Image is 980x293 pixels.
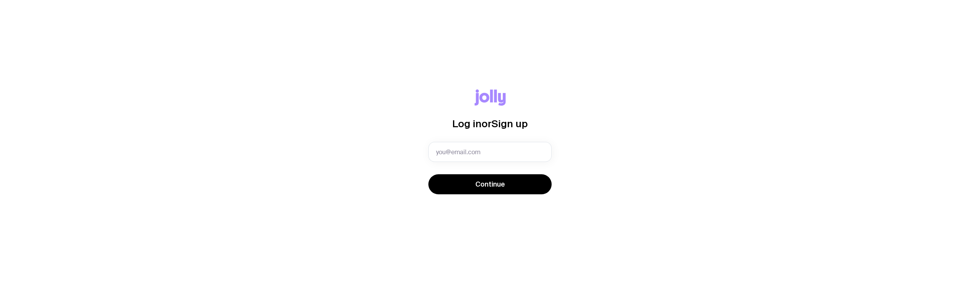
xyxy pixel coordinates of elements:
span: Log in [452,118,482,129]
input: you@email.com [428,142,552,162]
span: Continue [475,180,505,189]
span: or [482,118,492,129]
button: Continue [428,174,552,194]
span: Sign up [492,118,528,129]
